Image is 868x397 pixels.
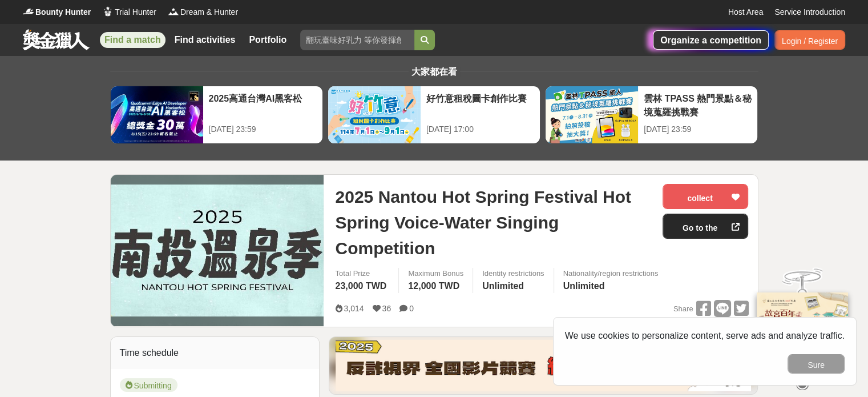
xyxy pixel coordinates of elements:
[100,32,165,48] a: Find a match
[545,86,758,144] a: 雲林 TPASS 熱門景點＆秘境蒐羅挑戰賽[DATE] 23:59
[482,269,544,278] font: Identity restrictions
[728,6,763,18] a: Host Area
[687,194,712,203] font: collect
[782,37,838,46] font: Login / Register
[644,123,752,135] div: [DATE] 23:59
[663,214,748,239] a: Go to the competition website
[344,304,364,313] font: 3,014
[120,348,179,358] font: Time schedule
[336,340,751,391] img: 760c60fc-bf85-49b1-bfa1-830764fee2cd.png
[788,354,845,374] button: Sure
[300,30,414,50] input: 翻玩臺味好乳力 等你發揮創意！
[102,6,156,18] a: LogoTrial Hunter
[23,6,34,17] img: Logo
[408,269,463,278] font: Maximum Bonus
[808,360,825,370] font: Sure
[249,35,286,45] font: Portfolio
[110,86,323,144] a: 2025高通台灣AI黑客松[DATE] 23:59
[757,292,848,368] img: 968ab78a-c8e5-4181-8f9d-94c24feca916.png
[209,123,317,135] div: [DATE] 23:59
[168,6,238,18] a: LogoDream & Hunter
[409,67,460,77] span: 大家都在看
[102,6,114,17] img: Logo
[408,281,436,291] font: 12,000
[335,269,370,278] font: Total Prize
[653,30,769,50] a: Organize a competition
[728,7,763,17] font: Host Area
[175,35,236,45] font: Find activities
[134,381,172,390] font: Submitting
[180,7,238,17] font: Dream & Hunter
[563,281,605,291] font: Unlimited
[366,281,386,291] font: TWD
[677,223,722,285] font: Go to the competition website
[328,86,540,144] a: 好竹意租稅圖卡創作比賽[DATE] 17:00
[673,304,693,313] font: Share
[644,92,752,118] div: 雲林 TPASS 熱門景點＆秘境蒐羅挑戰賽
[382,304,391,313] font: 36
[663,184,748,209] button: collect
[426,92,534,118] div: 好竹意租稅圖卡創作比賽
[244,32,291,48] a: Portfolio
[35,7,91,17] font: Bounty Hunter
[482,281,524,291] font: Unlimited
[335,281,363,291] font: 23,000
[565,331,845,340] font: We use cookies to personalize content, serve ads and analyze traffic.
[168,6,179,17] img: Logo
[774,6,845,18] a: Service Introduction
[774,7,845,17] font: Service Introduction
[170,32,240,48] a: Find activities
[111,185,324,316] img: Cover Image
[335,187,631,258] font: 2025 Nantou Hot Spring Festival Hot Spring Voice-Water Singing Competition
[439,281,459,291] font: TWD
[563,269,659,278] font: Nationality/region restrictions
[660,35,761,45] font: Organize a competition
[409,304,414,313] font: 0
[104,35,161,45] font: Find a match
[23,6,91,18] a: LogoBounty Hunter
[115,7,156,17] font: Trial Hunter
[426,123,534,135] div: [DATE] 17:00
[209,92,317,118] div: 2025高通台灣AI黑客松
